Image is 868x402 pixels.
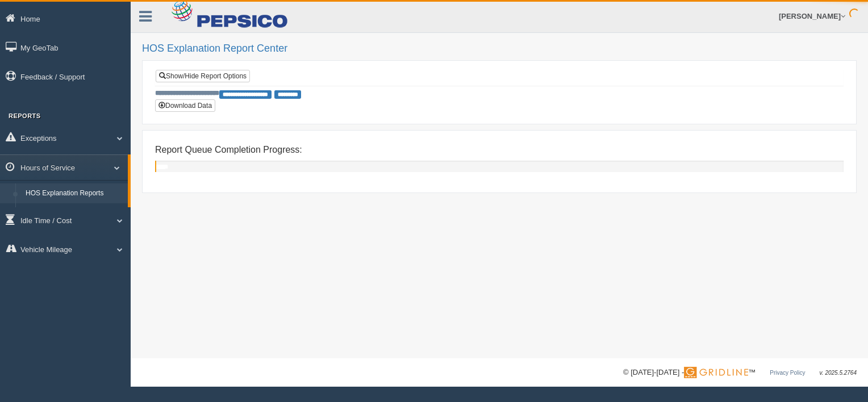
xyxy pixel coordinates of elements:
[770,370,805,376] a: Privacy Policy
[820,370,857,376] span: v. 2025.5.2764
[156,70,250,82] a: Show/Hide Report Options
[155,99,215,112] button: Download Data
[20,203,128,224] a: HOS Violation Audit Reports
[623,367,857,379] div: © [DATE]-[DATE] - ™
[155,145,844,155] h4: Report Queue Completion Progress:
[684,367,748,378] img: Gridline
[142,43,857,55] h2: HOS Explanation Report Center
[20,183,128,204] a: HOS Explanation Reports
